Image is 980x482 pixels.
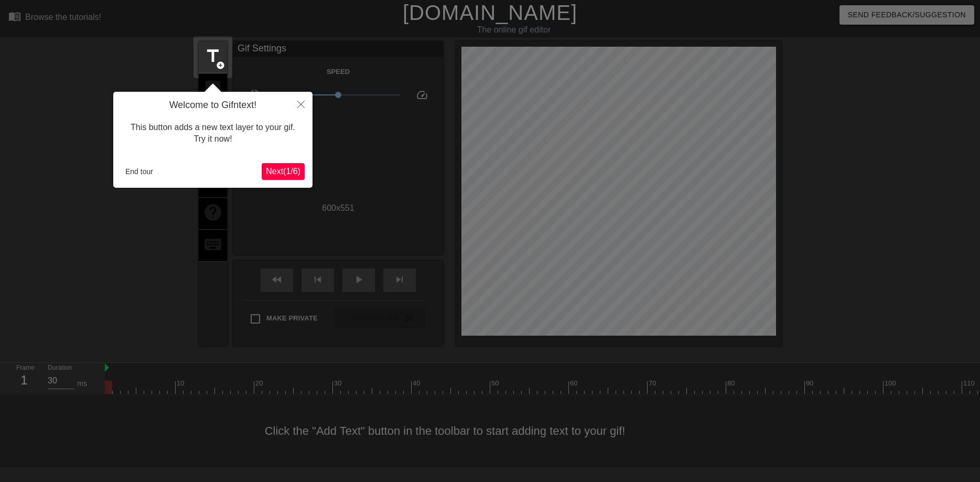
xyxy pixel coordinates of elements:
[266,167,300,176] span: Next ( 1 / 6 )
[121,164,157,179] button: End tour
[121,111,305,156] div: This button adds a new text layer to your gif. Try it now!
[121,100,305,111] h4: Welcome to Gifntext!
[289,92,313,116] button: Close
[262,163,305,180] button: Next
